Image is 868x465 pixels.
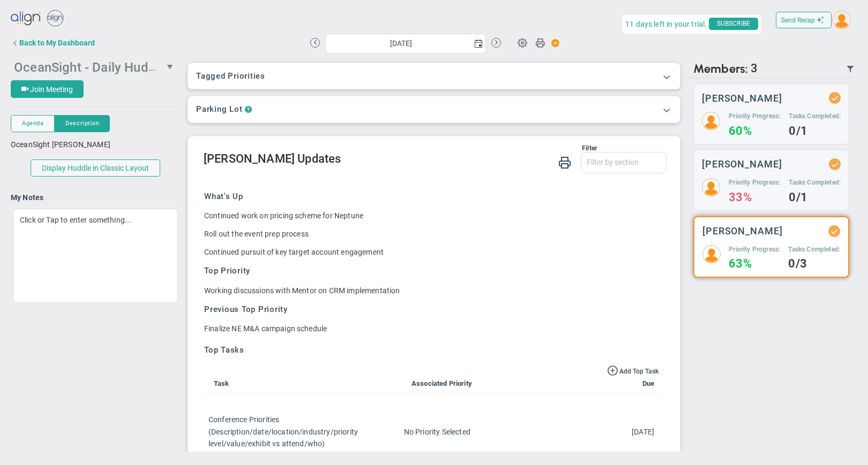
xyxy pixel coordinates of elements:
[709,18,758,30] span: SUBSCRIBE
[11,140,110,149] span: OceanSight [PERSON_NAME]
[204,228,659,239] p: Roll out the event prep process
[208,415,358,448] span: Conference Priorities (Description/date/location/industry/priority level/value/exhibit vs attend/...
[204,304,659,315] h3: Previous Top Priority
[22,119,43,128] span: Agenda
[11,8,42,29] img: align-logo.svg
[204,152,667,167] h2: [PERSON_NAME] Updates
[19,39,95,47] div: Back to My Dashboard
[789,126,841,136] h4: 0/1
[781,17,815,24] span: Send Recap
[512,32,533,52] span: Huddle Settings
[401,379,472,387] span: Associated Priority
[204,286,400,295] span: Working discussions with Mentor on CRM implementation
[30,85,73,94] span: Join Meeting
[702,112,720,130] img: 204746.Person.photo
[204,210,659,221] p: Continued work on pricing scheme for Neptune
[196,71,672,81] h3: Tagged Priorities
[702,245,721,263] img: 206891.Person.photo
[204,247,659,257] p: Continued pursuit of key target account engagement
[11,193,180,202] h4: My Notes
[702,159,782,169] h3: [PERSON_NAME]
[702,93,782,103] h3: [PERSON_NAME]
[776,12,832,28] button: Send Recap
[208,379,229,387] span: Task
[789,193,841,202] h4: 0/1
[789,112,841,121] h5: Tasks Completed:
[632,428,654,436] span: Thu Jul 17 2025 00:00:00 GMT+0100 (British Summer Time)
[702,226,783,236] h3: [PERSON_NAME]
[558,155,571,169] span: Print Huddle Member Updates
[788,245,840,254] h5: Tasks Completed:
[14,58,166,75] span: OceanSight - Daily Huddle
[833,11,851,29] img: 204746.Person.photo
[546,36,560,50] span: Action Button
[204,265,659,277] h3: Top Priority
[702,178,720,196] img: 204747.Person.photo
[729,126,780,136] h4: 60%
[625,18,707,31] span: 11 days left in your trial.
[729,259,780,269] h4: 63%
[65,119,99,128] span: Description
[13,209,178,303] div: Click or Tap to enter something...
[55,115,110,132] button: Description
[581,153,666,172] input: Filter by section
[470,34,485,53] span: select
[846,65,855,73] span: Filter Updated Members
[404,428,470,436] span: No Priority Selected
[204,191,659,202] h3: What's Up
[729,193,780,202] h4: 33%
[693,62,748,76] span: Members:
[11,115,55,132] button: Agenda
[162,58,180,76] span: select
[831,161,839,168] div: Updated Status
[204,324,327,333] span: Finalize NE M&A campaign schedule
[196,104,242,115] h3: Parking Lot
[31,159,160,177] button: Display Huddle in Classic Layout
[619,368,659,375] span: Add Top Task
[204,144,597,152] div: Filter
[638,379,654,387] span: Due
[830,227,838,235] div: Updated Status
[729,245,780,254] h5: Priority Progress:
[788,259,840,269] h4: 0/3
[11,80,84,98] button: Join Meeting
[204,345,659,356] h3: Top Tasks
[11,32,95,54] button: Back to My Dashboard
[751,62,758,76] span: 3
[729,178,780,187] h5: Priority Progress:
[535,37,545,52] span: Print Huddle
[789,178,841,187] h5: Tasks Completed:
[831,94,839,102] div: Updated Status
[607,364,659,376] button: Add Top Task
[729,112,780,121] h5: Priority Progress:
